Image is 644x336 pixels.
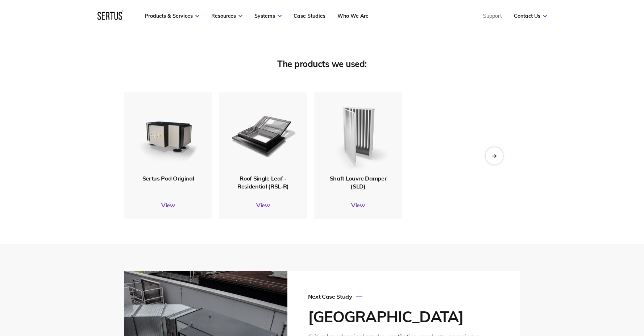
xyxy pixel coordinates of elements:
a: Systems [254,13,282,19]
a: Who We Are [337,13,369,19]
span: Roof Single Leaf - Residential (RSL-R) [237,174,289,190]
a: Contact Us [514,13,547,19]
h3: [GEOGRAPHIC_DATA] [308,307,499,327]
a: Support [483,13,502,19]
iframe: Chat Widget [514,252,644,336]
div: The products we used: [124,58,520,69]
span: Shaft Louvre Damper (SLD) [329,174,386,190]
a: View [314,202,402,209]
span: Sertus Pod Original [142,174,194,182]
a: View [124,202,212,209]
a: Case Studies [294,13,325,19]
a: View [219,202,307,209]
a: Products & Services [145,13,199,19]
div: Next slide [486,147,503,165]
a: Resources [211,13,242,19]
div: Next Case Study [308,293,499,300]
